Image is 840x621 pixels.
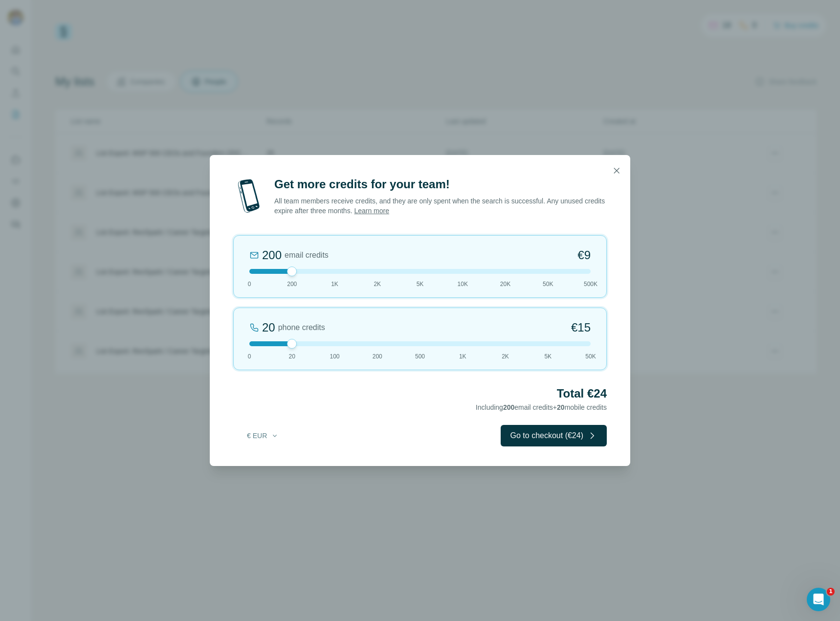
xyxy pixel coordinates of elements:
span: 500 [415,352,425,361]
h2: Total €24 [233,386,607,401]
img: mobile-phone [233,177,265,216]
span: 50K [543,280,553,288]
span: 2K [502,352,509,361]
span: phone credits [278,322,325,333]
span: 0 [248,280,251,288]
span: email credits [285,249,329,261]
span: 1K [331,280,338,288]
span: 50K [585,352,596,361]
span: 5K [544,352,552,361]
span: 500K [584,280,597,288]
span: 2K [374,280,381,288]
span: 200 [287,280,297,288]
span: €15 [571,320,591,335]
button: Go to checkout (€24) [501,425,607,446]
span: Including email credits + mobile credits [476,403,607,411]
span: 200 [503,403,514,411]
span: 100 [330,352,339,361]
span: 5K [417,280,424,288]
span: €9 [577,247,591,263]
span: 0 [248,352,251,361]
div: 20 [262,320,275,335]
p: All team members receive credits, and they are only spent when the search is successful. Any unus... [274,196,607,216]
a: Learn more [354,207,389,215]
span: 20 [557,403,565,411]
span: 200 [373,352,382,361]
button: € EUR [240,427,286,444]
span: 1K [459,352,466,361]
span: 20K [500,280,510,288]
span: 20 [289,352,295,361]
span: 1 [827,588,835,596]
iframe: Intercom live chat [807,588,830,611]
span: 10K [458,280,468,288]
div: 200 [262,247,282,263]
